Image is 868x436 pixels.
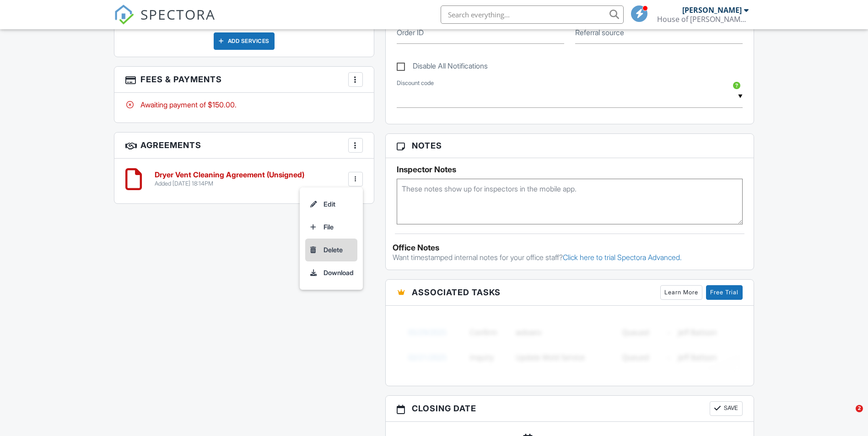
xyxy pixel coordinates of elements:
[660,285,702,300] a: Learn More
[214,32,275,50] div: Add Services
[305,261,357,284] a: Download
[125,100,363,110] div: Awaiting payment of $150.00.
[563,253,682,262] a: Click here to trial Spectora Advanced.
[397,27,424,37] label: Order ID
[441,5,624,24] input: Search everything...
[114,67,374,93] h3: Fees & Payments
[412,402,476,415] span: Closing date
[114,133,374,159] h3: Agreements
[397,79,434,87] label: Discount code
[305,193,357,216] a: Edit
[155,171,304,179] h6: Dryer Vent Cleaning Agreement (Unsigned)
[575,27,624,37] label: Referral source
[114,5,134,25] img: The Best Home Inspection Software - Spectora
[710,401,743,416] button: Save
[305,239,357,261] a: Delete
[155,171,304,187] a: Dryer Vent Cleaning Agreement (Unsigned) Added [DATE] 18:14PM
[397,62,488,73] label: Disable All Notifications
[155,180,304,187] div: Added [DATE] 18:14PM
[682,5,742,15] div: [PERSON_NAME]
[386,134,754,158] h3: Notes
[837,405,859,427] iframe: Intercom live chat
[305,216,357,239] a: File
[706,285,743,300] a: Free Trial
[657,15,749,24] div: House of David Vent Solutions LLC
[397,313,743,377] img: blurred-tasks-251b60f19c3f713f9215ee2a18cbf2105fc2d72fcd585247cf5e9ec0c957c1dd.png
[114,12,216,32] a: SPECTORA
[140,5,216,24] span: SPECTORA
[397,165,743,174] h5: Inspector Notes
[856,405,863,412] span: 2
[393,252,747,262] p: Want timestamped internal notes for your office staff?
[393,243,747,252] div: Office Notes
[412,286,501,298] span: Associated Tasks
